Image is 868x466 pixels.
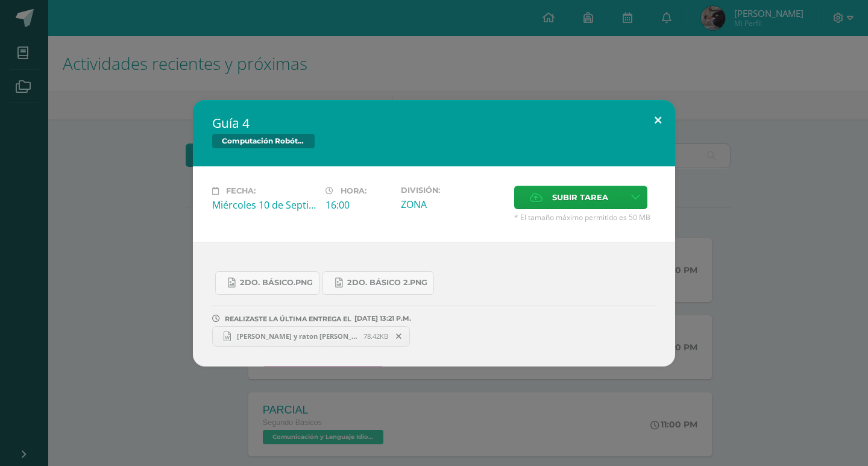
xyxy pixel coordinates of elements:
span: [DATE] 13:21 P.M. [351,318,411,319]
span: Subir tarea [552,186,608,209]
span: 2do. Básico 2.png [347,278,427,288]
label: División: [401,186,505,195]
span: Remover entrega [389,330,409,343]
div: ZONA [401,198,505,211]
div: Miércoles 10 de Septiembre [212,198,316,212]
span: * El tamaño máximo permitido es 50 MB [514,212,656,222]
span: Fecha: [226,186,256,195]
span: 78.42KB [363,332,388,341]
div: 16:00 [325,198,391,212]
span: REALIZASTE LA ÚLTIMA ENTREGA EL [225,315,351,323]
a: [PERSON_NAME] y raton [PERSON_NAME] 4.docx 78.42KB [212,326,410,347]
span: Hora: [341,186,366,195]
h2: Guía 4 [212,115,656,131]
span: 2do. Básico.png [240,278,313,288]
button: Close (Esc) [641,100,675,141]
span: Computación Robótica [212,134,315,148]
a: 2do. Básico 2.png [322,271,434,295]
a: 2do. Básico.png [215,271,319,295]
span: [PERSON_NAME] y raton [PERSON_NAME] 4.docx [231,332,363,341]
